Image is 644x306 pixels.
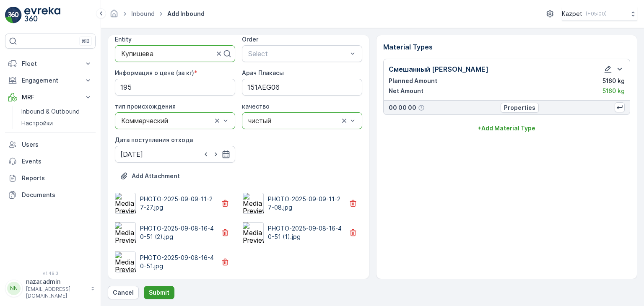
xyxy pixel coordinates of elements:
[504,104,535,112] p: Properties
[21,119,53,127] p: Настройки
[389,77,437,85] p: Planned Amount
[144,286,174,299] button: Submit
[81,38,90,44] p: ⌘B
[115,69,194,76] label: Информация о цене (за кг)
[7,282,21,295] div: NN
[242,69,284,76] label: Арач Плакасы
[5,89,96,106] button: MRF
[5,7,22,23] img: logo
[26,286,86,299] p: [EMAIL_ADDRESS][DOMAIN_NAME]
[562,10,582,18] p: Kazpet
[5,72,96,89] button: Engagement
[383,42,631,52] p: Material Types
[22,157,92,166] p: Events
[115,103,176,110] label: тип происхождения
[113,288,134,297] p: Cancel
[166,10,206,18] span: Add Inbound
[115,193,136,214] img: Media Preview
[115,36,132,43] label: Entity
[268,224,344,241] p: PHOTO-2025-09-08-16-40-51 (1).jpg
[21,107,80,116] p: Inbound & Outbound
[5,277,96,299] button: NNnazar.admin[EMAIL_ADDRESS][DOMAIN_NAME]
[22,93,79,101] p: MRF
[22,191,92,199] p: Documents
[22,174,92,182] p: Reports
[109,12,119,19] a: Homepage
[383,122,631,135] button: +Add Material Type
[389,87,423,95] p: Net Amount
[18,117,96,129] a: Настройки
[115,252,136,272] img: Media Preview
[562,7,637,21] button: Kazpet(+05:00)
[22,60,79,68] p: Fleet
[501,103,539,113] button: Properties
[248,49,348,59] p: Select
[389,104,416,112] p: 00 00 00
[243,222,264,243] img: Media Preview
[115,146,235,163] input: dd/mm/yyyy
[18,106,96,117] a: Inbound & Outbound
[140,254,216,270] p: PHOTO-2025-09-08-16-40-51.jpg
[5,136,96,153] a: Users
[243,193,264,214] img: Media Preview
[5,55,96,72] button: Fleet
[24,7,60,23] img: logo_light-DOdMpM7g.png
[132,172,180,180] p: Add Attachment
[22,76,79,85] p: Engagement
[140,224,216,241] p: PHOTO-2025-09-08-16-40-51 (2).jpg
[418,104,425,111] div: Help Tooltip Icon
[242,36,258,43] label: Order
[26,277,86,286] p: nazar.admin
[602,87,625,95] p: 5160 kg
[389,64,488,74] p: Смешанный [PERSON_NAME]
[22,140,92,149] p: Users
[108,286,139,299] button: Cancel
[5,187,96,203] a: Documents
[5,271,96,276] span: v 1.49.3
[5,170,96,187] a: Reports
[5,153,96,170] a: Events
[115,169,185,183] button: Upload File
[478,124,535,132] p: + Add Material Type
[242,103,270,110] label: качество
[602,77,625,85] p: 5160 kg
[131,10,155,17] a: Inbound
[115,222,136,243] img: Media Preview
[149,288,169,297] p: Submit
[268,195,344,212] p: PHOTO-2025-09-09-11-27-08.jpg
[115,136,193,143] label: Дата поступления отхода
[586,10,607,17] p: ( +05:00 )
[140,195,216,212] p: PHOTO-2025-09-09-11-27-27.jpg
